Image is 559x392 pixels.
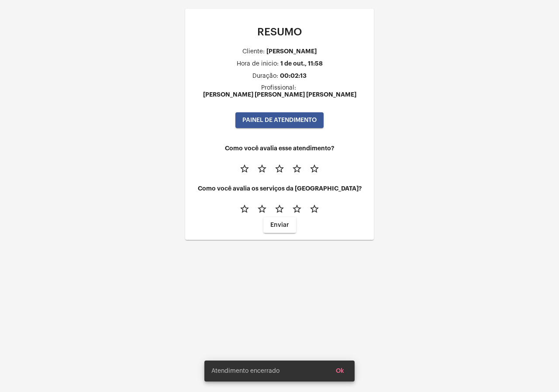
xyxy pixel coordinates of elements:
div: Cliente: [242,49,265,55]
mat-icon: star_border [239,204,250,214]
div: Hora de inicio: [237,61,279,67]
mat-icon: star_border [309,163,320,174]
mat-icon: star_border [292,204,302,214]
span: Atendimento encerrado [211,367,279,375]
mat-icon: star_border [274,163,285,174]
mat-icon: star_border [257,163,267,174]
p: RESUMO [192,26,367,38]
span: Enviar [270,222,289,228]
mat-icon: star_border [274,204,285,214]
span: Ok [336,368,344,374]
div: [PERSON_NAME] [PERSON_NAME] [PERSON_NAME] [203,91,356,98]
div: Profissional: [261,85,296,91]
div: Duração: [252,73,278,80]
div: 1 de out., 11:58 [280,60,323,67]
mat-icon: star_border [309,204,320,214]
button: Enviar [263,217,296,233]
div: 00:02:13 [280,73,307,79]
div: [PERSON_NAME] [266,48,317,55]
mat-icon: star_border [239,163,250,174]
h4: Como você avalia esse atendimento? [192,145,367,152]
h4: Como você avalia os serviços da [GEOGRAPHIC_DATA]? [192,185,367,192]
mat-icon: star_border [257,204,267,214]
mat-icon: star_border [292,163,302,174]
span: PAINEL DE ATENDIMENTO [242,117,317,123]
button: PAINEL DE ATENDIMENTO [235,112,324,128]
